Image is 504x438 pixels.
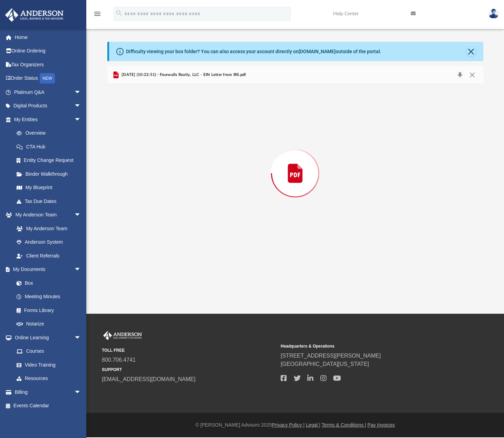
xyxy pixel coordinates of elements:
button: Close [466,47,476,56]
img: User Pic [488,9,499,19]
i: menu [93,10,101,18]
span: arrow_drop_down [74,331,88,345]
div: NEW [40,73,55,84]
a: My Blueprint [10,181,88,195]
i: search [115,9,123,17]
a: Courses [10,344,88,358]
a: Anderson System [10,235,88,249]
a: menu [93,13,101,18]
small: TOLL FREE [102,347,276,353]
small: SUPPORT [102,367,276,373]
a: Platinum Q&Aarrow_drop_down [5,85,91,99]
a: Video Training [10,358,85,372]
a: Tax Organizers [5,58,91,71]
span: arrow_drop_down [74,385,88,399]
span: arrow_drop_down [74,113,88,127]
a: Meeting Minutes [10,290,88,304]
img: Anderson Advisors Platinum Portal [3,8,66,22]
div: Preview [107,66,483,262]
span: arrow_drop_down [74,99,88,113]
span: arrow_drop_down [74,263,88,277]
a: Privacy Policy | [272,422,305,428]
a: Terms & Conditions | [322,422,366,428]
a: Entity Change Request [10,154,91,167]
a: [EMAIL_ADDRESS][DOMAIN_NAME] [102,376,195,382]
a: Overview [10,126,91,140]
a: Pay Invoices [367,422,395,428]
a: Online Learningarrow_drop_down [5,331,88,344]
a: Tax Due Dates [10,194,91,208]
span: arrow_drop_down [74,208,88,222]
button: Download [454,70,466,80]
img: Anderson Advisors Platinum Portal [102,331,143,340]
a: Forms Library [10,303,85,317]
a: Billingarrow_drop_down [5,385,91,399]
a: Online Ordering [5,44,91,58]
a: Order StatusNEW [5,71,91,86]
span: [DATE] (10:22:51) - Fourwalls Realty, LLC - EIN Letter from IRS.pdf [120,72,246,78]
a: Events Calendar [5,399,91,413]
a: 800.706.4741 [102,357,136,363]
a: Binder Walkthrough [10,167,91,181]
a: Digital Productsarrow_drop_down [5,99,91,113]
small: Headquarters & Operations [281,343,455,349]
button: Close [466,70,478,80]
a: My Anderson Team [10,222,85,235]
a: Resources [10,372,88,386]
a: Box [10,276,85,290]
a: Home [5,30,91,44]
div: Difficulty viewing your box folder? You can also access your account directly on outside of the p... [126,48,381,55]
span: arrow_drop_down [74,85,88,99]
a: My Documentsarrow_drop_down [5,263,88,276]
a: Notarize [10,317,88,331]
a: [DOMAIN_NAME] [299,49,336,54]
a: [STREET_ADDRESS][PERSON_NAME] [281,353,381,359]
a: My Anderson Teamarrow_drop_down [5,208,88,222]
div: © [PERSON_NAME] Advisors 2025 [86,421,504,429]
a: Client Referrals [10,249,88,263]
a: CTA Hub [10,140,91,154]
a: My Entitiesarrow_drop_down [5,113,91,126]
a: [GEOGRAPHIC_DATA][US_STATE] [281,361,369,367]
a: Legal | [306,422,320,428]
